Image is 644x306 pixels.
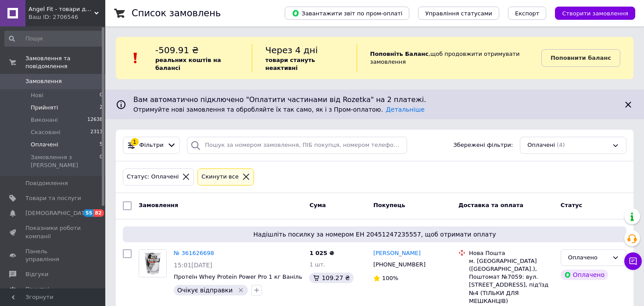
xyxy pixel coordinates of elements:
b: товари стануть неактивні [265,57,315,71]
span: Очікує відправки [177,287,233,294]
span: Оплачені [31,141,58,149]
div: Cкинути все [200,172,240,182]
span: Cума [309,202,326,208]
span: [DEMOGRAPHIC_DATA] [25,209,90,217]
span: Фільтри [140,141,164,149]
span: 100% [382,275,398,281]
div: 1 [131,138,139,146]
span: Скасовані [31,128,61,136]
span: Відгуки [25,270,48,278]
span: Експорт [515,10,540,17]
img: Фото товару [139,250,166,277]
span: Повідомлення [25,179,68,187]
span: 55 [83,209,93,217]
span: Замовлення та повідомлення [25,55,105,70]
span: Надішліть посилку за номером ЕН 20451247235557, щоб отримати оплату [126,230,623,239]
span: Вам автоматично підключено "Оплатити частинами від Rozetka" на 2 платежі. [133,95,616,105]
span: Збережені фільтри: [453,141,513,149]
button: Чат з покупцем [624,252,642,270]
span: Управління статусами [425,10,492,17]
div: м. [GEOGRAPHIC_DATA] ([GEOGRAPHIC_DATA].), Поштомат №7059: вул. [STREET_ADDRESS], під'їзд №4 (ТІЛ... [469,257,554,305]
span: 12638 [87,116,103,124]
input: Пошук [4,31,104,47]
span: Покупці [25,285,49,293]
span: Завантажити звіт по пром-оплаті [292,9,402,17]
span: 1 шт. [309,261,325,268]
a: Поповнити баланс [541,49,620,67]
a: № 361626698 [174,250,214,256]
span: -509.91 ₴ [155,45,199,55]
span: Через 4 дні [265,45,318,55]
a: Протеїн Whey Protein Power Pro 1 кг Ваніль [174,273,302,280]
span: Статус [561,202,583,208]
div: Статус: Оплачені [125,172,180,182]
a: [PERSON_NAME] [373,249,421,258]
button: Управління статусами [418,7,499,20]
span: Замовлення з [PERSON_NAME] [31,153,100,169]
img: :exclamation: [129,51,142,65]
span: Товари та послуги [25,194,81,202]
span: Виконані [31,116,58,124]
span: 0 [100,153,103,169]
span: Показники роботи компанії [25,224,81,240]
div: Ваш ID: 2706546 [29,13,105,21]
span: 1 025 ₴ [309,250,334,256]
span: Створити замовлення [562,10,628,17]
span: 2313 [90,128,103,136]
a: Детальніше [386,106,425,113]
h1: Список замовлень [132,8,221,18]
div: Оплачено [568,253,608,262]
span: 82 [93,209,104,217]
span: Нові [31,91,43,99]
b: Поповніть Баланс [370,51,429,57]
b: реальних коштів на балансі [155,57,221,71]
span: 15:01[DATE] [174,262,212,269]
span: Angel Fit - товари для здоров'я, спорту та активного життя [29,5,94,13]
span: Прийняті [31,104,58,112]
div: Нова Пошта [469,249,554,257]
span: Замовлення [25,77,62,85]
a: Фото товару [139,249,167,277]
span: Оплачені [527,141,555,149]
span: Покупець [373,202,405,208]
span: (4) [557,142,565,148]
div: , щоб продовжити отримувати замовлення [357,44,541,72]
a: Створити замовлення [546,10,635,16]
button: Експорт [508,7,547,20]
svg: Видалити мітку [237,287,244,294]
button: Створити замовлення [555,7,635,20]
span: 0 [100,91,103,99]
b: Поповнити баланс [551,55,611,61]
span: Доставка та оплата [458,202,523,208]
span: 2 [100,104,103,112]
input: Пошук за номером замовлення, ПІБ покупця, номером телефону, Email, номером накладної [187,137,407,154]
span: Отримуйте нові замовлення та обробляйте їх так само, як і з Пром-оплатою. [133,106,425,113]
div: Оплачено [561,270,608,280]
span: Панель управління [25,248,81,263]
span: Замовлення [139,202,178,208]
div: 109.27 ₴ [309,273,353,283]
span: [PHONE_NUMBER] [373,261,426,268]
span: 5 [100,141,103,149]
button: Завантажити звіт по пром-оплаті [285,7,409,20]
